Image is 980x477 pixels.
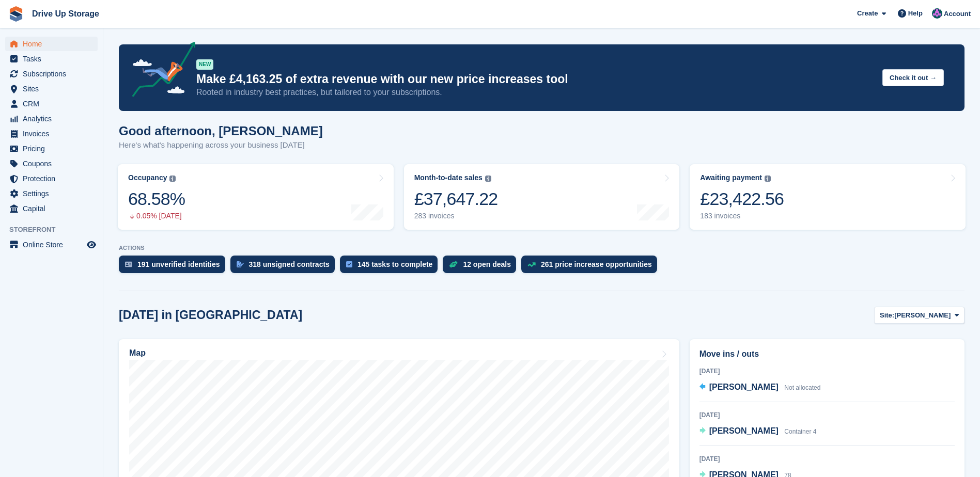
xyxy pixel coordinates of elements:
img: verify_identity-adf6edd0f0f0b5bbfe63781bf79b02c33cf7c696d77639b501bdc392416b5a36.svg [125,261,132,267]
h2: Move ins / outs [699,348,955,360]
span: Tasks [23,52,85,66]
h2: [DATE] in [GEOGRAPHIC_DATA] [119,308,302,322]
img: contract_signature_icon-13c848040528278c33f63329250d36e43548de30e8caae1d1a13099fd9432cc5.svg [237,261,244,267]
span: Protection [23,171,85,186]
p: Here's what's happening across your business [DATE] [119,139,323,151]
a: menu [5,82,98,96]
span: Storefront [9,225,103,235]
a: menu [5,171,98,186]
span: Analytics [23,112,85,126]
p: Make £4,163.25 of extra revenue with our new price increases tool [196,72,874,87]
span: [PERSON_NAME] [709,383,779,391]
span: Not allocated [784,384,820,391]
div: Occupancy [128,173,167,182]
a: menu [5,237,98,252]
p: ACTIONS [119,245,965,251]
span: CRM [23,97,85,111]
div: 261 price increase opportunities [541,260,652,268]
div: NEW [196,59,213,70]
div: £23,422.56 [700,188,784,210]
a: menu [5,201,98,216]
div: 0.05% [DATE] [128,212,185,220]
div: Month-to-date sales [414,173,483,182]
a: menu [5,186,98,201]
a: menu [5,141,98,156]
h1: Good afternoon, [PERSON_NAME] [119,124,323,138]
div: [DATE] [699,367,955,376]
a: Preview store [85,239,98,251]
span: Help [908,8,923,19]
span: Account [944,9,971,19]
span: Create [857,8,878,19]
span: Coupons [23,156,85,171]
img: deal-1b604bf984904fb50ccaf53a9ad4b4a5d6e5aea283cecdc64d6e3604feb123c2.svg [449,261,458,268]
img: stora-icon-8386f47178a22dfd0bd8f6a31ec36ba5ce8667c1dd55bd0f319d3a0aa187defe.svg [8,6,24,22]
div: 318 unsigned contracts [249,260,330,268]
a: menu [5,37,98,51]
div: 12 open deals [463,260,511,268]
a: menu [5,112,98,126]
a: 318 unsigned contracts [230,256,340,278]
a: Drive Up Storage [28,5,103,22]
img: price_increase_opportunities-93ffe204e8149a01c8c9dc8f82e8f89637d9d84a8eef4429ea346261dce0b2c0.svg [527,262,536,267]
div: 183 invoices [700,212,784,220]
span: Container 4 [784,428,816,435]
a: 145 tasks to complete [340,256,443,278]
div: 283 invoices [414,212,498,220]
span: Sites [23,82,85,96]
img: Andy [932,8,942,19]
span: Site: [880,310,894,321]
div: [DATE] [699,410,955,420]
img: icon-info-grey-7440780725fd019a000dd9b08b2336e03edf1995a4989e88bcd33f0948082b44.svg [765,176,771,182]
a: Occupancy 68.58% 0.05% [DATE] [118,164,394,230]
a: 191 unverified identities [119,256,230,278]
button: Check it out → [882,69,944,86]
p: Rooted in industry best practices, but tailored to your subscriptions. [196,87,874,98]
span: Subscriptions [23,67,85,81]
div: 191 unverified identities [137,260,220,268]
a: [PERSON_NAME] Container 4 [699,425,817,438]
img: icon-info-grey-7440780725fd019a000dd9b08b2336e03edf1995a4989e88bcd33f0948082b44.svg [169,176,176,182]
a: Month-to-date sales £37,647.22 283 invoices [404,164,680,230]
h2: Map [129,348,146,358]
span: Capital [23,201,85,216]
a: menu [5,97,98,111]
div: £37,647.22 [414,188,498,210]
a: menu [5,52,98,66]
span: Settings [23,186,85,201]
img: task-75834270c22a3079a89374b754ae025e5fb1db73e45f91037f5363f120a921f8.svg [346,261,352,267]
a: Awaiting payment £23,422.56 183 invoices [690,164,966,230]
div: 145 tasks to complete [357,260,433,268]
a: 12 open deals [443,256,521,278]
div: 68.58% [128,188,185,210]
a: menu [5,156,98,171]
span: Home [23,37,85,51]
span: [PERSON_NAME] [709,426,779,435]
span: Online Store [23,237,85,252]
a: [PERSON_NAME] Not allocated [699,381,821,394]
a: 261 price increase opportunities [521,256,662,278]
span: [PERSON_NAME] [894,310,951,321]
div: [DATE] [699,454,955,464]
a: menu [5,67,98,81]
img: price-adjustments-announcement-icon-8257ccfd72463d97f412b2fc003d46551f7dbcb40ab6d574587a9cd5c0d94... [123,42,196,101]
button: Site: [PERSON_NAME] [874,307,965,324]
img: icon-info-grey-7440780725fd019a000dd9b08b2336e03edf1995a4989e88bcd33f0948082b44.svg [485,176,491,182]
span: Invoices [23,126,85,141]
span: Pricing [23,141,85,156]
div: Awaiting payment [700,173,762,182]
a: menu [5,126,98,141]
